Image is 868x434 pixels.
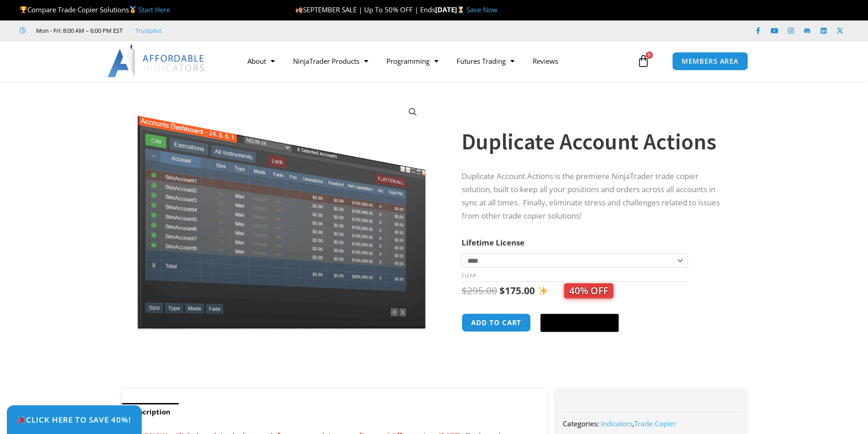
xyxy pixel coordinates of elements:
[295,5,435,14] span: SEPTEMBER SALE | Up To 50% OFF | Ends
[238,51,635,71] nav: Menu
[462,170,728,223] p: Duplicate Account Actions is the premiere NinjaTrader trade copier solution, built to keep all yo...
[296,6,303,13] img: 🍂
[682,58,739,65] span: MEMBERS AREA
[672,52,748,71] a: MEMBERS AREA
[540,314,619,332] button: Buy with GPay
[7,405,142,434] a: 🎉Click Here to save 40%!
[284,51,377,71] a: NinjaTrader Products
[405,104,421,120] a: View full-screen image gallery
[447,51,524,71] a: Futures Trading
[135,25,162,36] a: Trustpilot
[462,237,524,248] label: Lifetime License
[646,51,653,59] span: 0
[377,51,447,71] a: Programming
[108,45,205,77] img: LogoAI | Affordable Indicators – NinjaTrader
[462,126,728,158] h1: Duplicate Account Actions
[435,5,467,14] strong: [DATE]
[623,48,663,74] a: 0
[462,272,476,279] a: Clear options
[462,284,497,297] bdi: 295.00
[17,416,131,424] span: Click Here to save 40%!
[499,284,505,297] span: $
[462,284,467,297] span: $
[467,5,498,14] a: Save Now
[238,51,284,71] a: About
[462,313,531,332] button: Add to cart
[499,284,535,297] bdi: 175.00
[18,416,26,424] img: 🎉
[564,283,613,298] span: 40% OFF
[20,5,170,14] span: Compare Trade Copier Solutions
[538,286,548,296] img: ✨
[20,6,27,13] img: 🏆
[457,6,464,13] img: ⌛
[129,6,136,13] img: 🥇
[139,5,170,14] a: Start Here
[524,51,567,71] a: Reviews
[135,97,428,330] img: Screenshot 2024-08-26 15414455555
[34,25,123,36] span: Mon - Fri: 8:00 AM – 6:00 PM EST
